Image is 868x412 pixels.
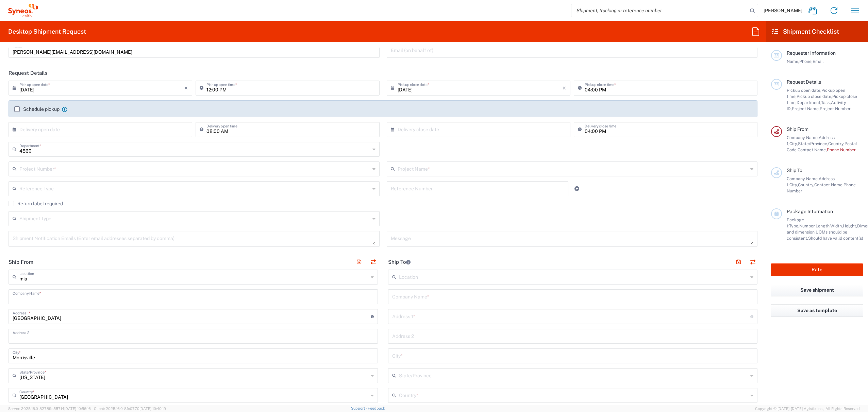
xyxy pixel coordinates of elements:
input: Shipment, tracking or reference number [571,4,748,17]
i: × [184,83,188,93]
span: City, [789,182,798,187]
span: Company Name, [787,135,819,140]
span: Department, [797,100,821,105]
span: Ship From [787,126,808,132]
span: [PERSON_NAME] [764,7,802,14]
span: Width, [830,223,843,228]
span: Length, [816,223,830,228]
label: Return label required [9,201,63,206]
span: City, [789,141,798,146]
span: State/Province, [798,141,828,146]
button: Save shipment [771,284,863,296]
button: Save as template [771,304,863,317]
span: Name, [787,59,799,64]
span: Server: 2025.16.0-82789e55714 [8,407,91,411]
a: Add Reference [572,184,582,193]
span: Contact Name, [814,182,844,187]
span: Package 1: [787,217,804,228]
span: Task, [821,100,831,105]
span: Phone, [799,59,813,64]
a: Support [351,406,368,410]
span: Contact Name, [798,147,827,152]
span: Project Number [820,106,851,111]
span: Pickup close date, [797,94,832,99]
h2: Shipment Checklist [772,28,839,36]
span: Height, [843,223,857,228]
i: × [563,83,566,93]
button: Rate [771,263,863,276]
h2: Desktop Shipment Request [8,28,86,36]
span: [DATE] 10:40:19 [139,407,166,411]
span: Copyright © [DATE]-[DATE] Agistix Inc., All Rights Reserved [755,406,860,412]
label: Schedule pickup [14,106,60,112]
span: [DATE] 10:56:16 [64,407,91,411]
span: Country, [828,141,845,146]
span: Client: 2025.16.0-8fc0770 [94,407,166,411]
span: Phone Number [827,147,856,152]
span: Package Information [787,209,833,214]
span: Should have valid content(s) [808,236,863,241]
span: Email [813,59,824,64]
span: Requester Information [787,50,836,56]
a: Feedback [368,406,385,410]
span: Country, [798,182,814,187]
span: Type, [789,223,799,228]
h2: Request Details [9,70,48,76]
h2: Ship From [9,259,33,265]
h2: Ship To [388,259,411,265]
span: Company Name, [787,176,819,181]
span: Ship To [787,168,802,173]
span: Request Details [787,79,821,85]
span: Number, [799,223,816,228]
span: Project Name, [792,106,820,111]
span: Pickup open date, [787,88,821,93]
